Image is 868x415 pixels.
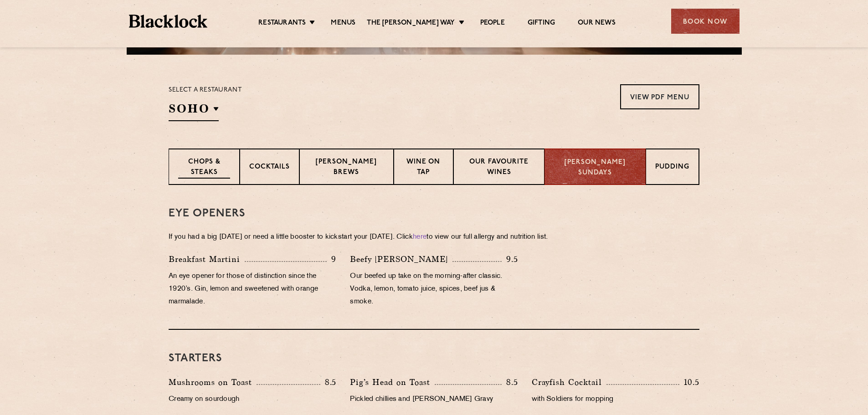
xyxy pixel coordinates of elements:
p: Pig’s Head on Toast [350,376,435,389]
p: Creamy on sourdough [169,393,336,406]
p: Pudding [655,162,689,174]
p: Cocktails [249,162,290,174]
p: 9.5 [502,253,518,265]
p: Pickled chillies and [PERSON_NAME] Gravy [350,393,518,406]
a: Gifting [528,19,555,29]
p: 10.5 [679,376,699,388]
a: Menus [331,19,355,29]
p: [PERSON_NAME] Sundays [554,158,636,178]
p: An eye opener for those of distinction since the 1920’s. Gin, lemon and sweetened with orange mar... [169,270,336,308]
a: People [480,19,505,29]
p: 9 [327,253,336,265]
a: The [PERSON_NAME] Way [367,19,455,29]
a: here [413,234,426,241]
h3: Eye openers [169,208,699,220]
p: Our beefed up take on the morning-after classic. Vodka, lemon, tomato juice, spices, beef jus & s... [350,270,518,308]
p: Beefy [PERSON_NAME] [350,253,452,266]
p: 8.5 [320,376,337,388]
div: Book Now [671,9,740,34]
p: If you had a big [DATE] or need a little booster to kickstart your [DATE]. Click to view our full... [169,231,699,244]
p: with Soldiers for mopping [532,393,699,406]
p: Breakfast Martini [169,253,245,266]
p: Crayfish Cocktail [532,376,606,389]
p: Mushrooms on Toast [169,376,257,389]
p: [PERSON_NAME] Brews [309,157,384,179]
p: Wine on Tap [403,157,444,179]
h3: Starters [169,353,699,364]
h2: SOHO [169,101,219,121]
a: Our News [578,19,616,29]
a: Restaurants [258,19,306,29]
a: View PDF Menu [620,84,699,109]
p: 8.5 [502,376,518,388]
p: Our favourite wines [463,157,535,179]
p: Select a restaurant [169,84,242,96]
p: Chops & Steaks [178,157,230,179]
img: BL_Textured_Logo-footer-cropped.svg [129,15,208,28]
